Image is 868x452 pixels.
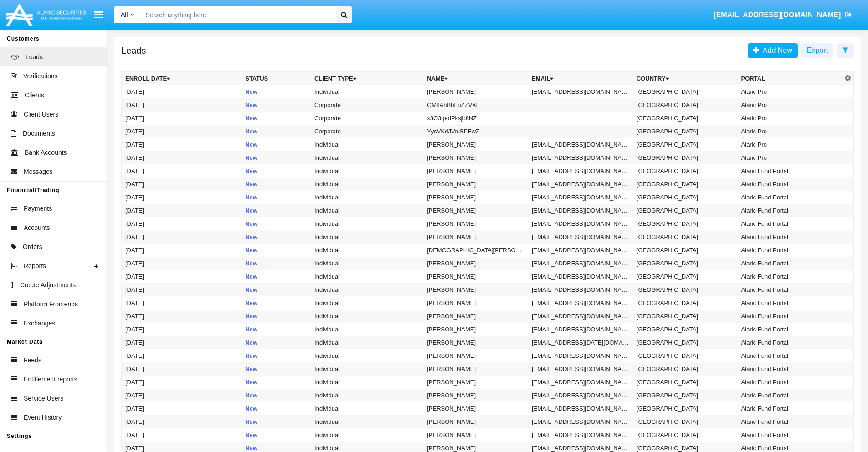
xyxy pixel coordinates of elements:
[122,204,242,217] td: [DATE]
[528,270,633,283] td: [EMAIL_ADDRESS][DOMAIN_NAME]
[423,257,528,270] td: [PERSON_NAME]
[528,389,633,402] td: [EMAIL_ADDRESS][DOMAIN_NAME]
[241,138,311,151] td: New
[122,164,242,178] td: [DATE]
[528,151,633,164] td: [EMAIL_ADDRESS][DOMAIN_NAME]
[311,270,423,283] td: Individual
[633,310,738,323] td: [GEOGRAPHIC_DATA]
[241,191,311,204] td: New
[423,296,528,310] td: [PERSON_NAME]
[738,336,842,349] td: Alaric Fund Portal
[122,270,242,283] td: [DATE]
[423,376,528,389] td: [PERSON_NAME]
[141,6,333,23] input: Search
[528,376,633,389] td: [EMAIL_ADDRESS][DOMAIN_NAME]
[801,43,833,58] button: Export
[423,217,528,230] td: [PERSON_NAME]
[423,98,528,112] td: OMIlAhBbFoZZVXt
[633,125,738,138] td: [GEOGRAPHIC_DATA]
[528,362,633,376] td: [EMAIL_ADDRESS][DOMAIN_NAME]
[241,428,311,442] td: New
[122,389,242,402] td: [DATE]
[528,323,633,336] td: [EMAIL_ADDRESS][DOMAIN_NAME]
[122,323,242,336] td: [DATE]
[311,310,423,323] td: Individual
[633,244,738,257] td: [GEOGRAPHIC_DATA]
[122,112,242,125] td: [DATE]
[241,217,311,230] td: New
[633,283,738,296] td: [GEOGRAPHIC_DATA]
[122,191,242,204] td: [DATE]
[311,428,423,442] td: Individual
[633,349,738,362] td: [GEOGRAPHIC_DATA]
[528,349,633,362] td: [EMAIL_ADDRESS][DOMAIN_NAME]
[633,112,738,125] td: [GEOGRAPHIC_DATA]
[122,230,242,244] td: [DATE]
[241,389,311,402] td: New
[633,415,738,428] td: [GEOGRAPHIC_DATA]
[738,389,842,402] td: Alaric Fund Portal
[311,217,423,230] td: Individual
[633,178,738,191] td: [GEOGRAPHIC_DATA]
[311,151,423,164] td: Individual
[807,46,828,54] span: Export
[528,257,633,270] td: [EMAIL_ADDRESS][DOMAIN_NAME]
[24,204,52,213] span: Payments
[311,85,423,98] td: Individual
[311,336,423,349] td: Individual
[122,178,242,191] td: [DATE]
[311,415,423,428] td: Individual
[528,138,633,151] td: [EMAIL_ADDRESS][DOMAIN_NAME]
[311,72,423,86] th: Client Type
[423,244,528,257] td: [DEMOGRAPHIC_DATA][PERSON_NAME]
[528,230,633,244] td: [EMAIL_ADDRESS][DOMAIN_NAME]
[241,151,311,164] td: New
[241,402,311,415] td: New
[122,217,242,230] td: [DATE]
[241,310,311,323] td: New
[311,204,423,217] td: Individual
[25,148,67,157] span: Bank Accounts
[241,112,311,125] td: New
[122,257,242,270] td: [DATE]
[241,98,311,112] td: New
[423,362,528,376] td: [PERSON_NAME]
[528,428,633,442] td: [EMAIL_ADDRESS][DOMAIN_NAME]
[738,283,842,296] td: Alaric Fund Portal
[528,283,633,296] td: [EMAIL_ADDRESS][DOMAIN_NAME]
[423,72,528,86] th: Name
[311,112,423,125] td: Corporate
[122,336,242,349] td: [DATE]
[738,349,842,362] td: Alaric Fund Portal
[241,230,311,244] td: New
[311,283,423,296] td: Individual
[738,178,842,191] td: Alaric Fund Portal
[633,428,738,442] td: [GEOGRAPHIC_DATA]
[241,244,311,257] td: New
[423,270,528,283] td: [PERSON_NAME]
[633,336,738,349] td: [GEOGRAPHIC_DATA]
[738,415,842,428] td: Alaric Fund Portal
[714,11,841,19] span: [EMAIL_ADDRESS][DOMAIN_NAME]
[738,151,842,164] td: Alaric Pro
[528,217,633,230] td: [EMAIL_ADDRESS][DOMAIN_NAME]
[633,257,738,270] td: [GEOGRAPHIC_DATA]
[633,362,738,376] td: [GEOGRAPHIC_DATA]
[24,413,62,422] span: Event History
[311,376,423,389] td: Individual
[738,230,842,244] td: Alaric Fund Portal
[423,164,528,178] td: [PERSON_NAME]
[24,375,77,384] span: Entitlement reports
[241,85,311,98] td: New
[738,270,842,283] td: Alaric Fund Portal
[633,98,738,112] td: [GEOGRAPHIC_DATA]
[423,349,528,362] td: [PERSON_NAME]
[633,204,738,217] td: [GEOGRAPHIC_DATA]
[311,98,423,112] td: Corporate
[241,72,311,86] th: Status
[311,402,423,415] td: Individual
[633,389,738,402] td: [GEOGRAPHIC_DATA]
[311,389,423,402] td: Individual
[24,319,55,328] span: Exchanges
[24,223,50,233] span: Accounts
